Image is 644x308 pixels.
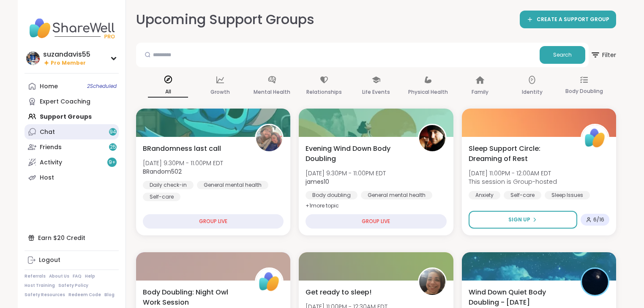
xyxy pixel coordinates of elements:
a: Help [85,273,95,279]
button: Sign Up [469,211,577,229]
div: Self-care [504,191,541,199]
p: Family [472,87,488,97]
div: Self-care [143,193,180,201]
a: About Us [49,273,69,279]
div: Sleep Issues [545,191,590,199]
a: Chat94 [25,124,119,139]
p: Growth [210,87,230,97]
button: Filter [590,43,616,67]
p: Mental Health [254,87,290,97]
span: Filter [590,45,616,65]
span: Search [553,51,572,59]
div: Logout [39,256,60,264]
a: Expert Coaching [25,94,119,109]
p: Life Events [362,87,390,97]
div: Anxiety [469,191,500,199]
span: Wind Down Quiet Body Doubling - [DATE] [469,287,571,308]
a: Blog [104,292,115,298]
span: Sign Up [508,216,530,224]
img: QueenOfTheNight [582,269,608,295]
img: suzandavis55 [26,52,40,65]
span: Evening Wind Down Body Doubling [306,144,408,164]
b: james10 [306,177,329,186]
a: Activity9+ [25,155,119,170]
span: [DATE] 9:30PM - 11:00PM EDT [306,169,386,177]
span: 9 + [109,159,116,166]
p: Relationships [306,87,342,97]
a: FAQ [73,273,82,279]
div: Host [40,174,54,182]
span: 2 Scheduled [87,83,117,90]
a: Referrals [25,273,46,279]
div: General mental health [197,181,268,189]
button: Search [540,46,585,64]
span: [DATE] 9:30PM - 11:00PM EDT [143,159,223,167]
span: Pro Member [51,60,86,67]
a: Logout [25,253,119,268]
div: Activity [40,158,62,167]
div: Chat [40,128,55,136]
div: Expert Coaching [40,98,90,106]
span: [DATE] 11:00PM - 12:00AM EDT [469,169,557,177]
a: Friends25 [25,139,119,155]
img: ShareWell [582,125,608,151]
div: Body doubling [306,191,357,199]
div: GROUP LIVE [306,214,446,229]
b: BRandom502 [143,167,182,176]
span: 94 [109,128,116,136]
p: Body Doubling [565,86,603,96]
a: Home2Scheduled [25,79,119,94]
div: suzandavis55 [43,50,90,59]
img: james10 [419,125,445,151]
div: Home [40,82,58,91]
p: Physical Health [408,87,448,97]
span: 6 / 16 [593,216,604,223]
img: ShareWell [256,269,282,295]
p: Identity [522,87,543,97]
a: CREATE A SUPPORT GROUP [520,11,616,28]
a: Host Training [25,283,55,289]
img: BRandom502 [256,125,282,151]
a: Redeem Code [68,292,101,298]
span: This session is Group-hosted [469,177,557,186]
a: Host [25,170,119,185]
div: General mental health [361,191,432,199]
div: Daily check-in [143,181,194,189]
span: CREATE A SUPPORT GROUP [537,16,609,23]
a: Safety Resources [25,292,65,298]
span: Get ready to sleep! [306,287,371,297]
span: Sleep Support Circle: Dreaming of Rest [469,144,571,164]
img: ShareWell Nav Logo [25,14,119,43]
div: Friends [40,143,62,152]
img: Monica2025 [419,269,445,295]
div: GROUP LIVE [143,214,284,229]
div: Earn $20 Credit [25,230,119,245]
span: Body Doubling: Night Owl Work Session [143,287,246,308]
h2: Upcoming Support Groups [136,10,314,29]
span: 25 [110,144,116,151]
span: BRandomness last call [143,144,221,154]
a: Safety Policy [58,283,88,289]
p: All [148,87,188,98]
